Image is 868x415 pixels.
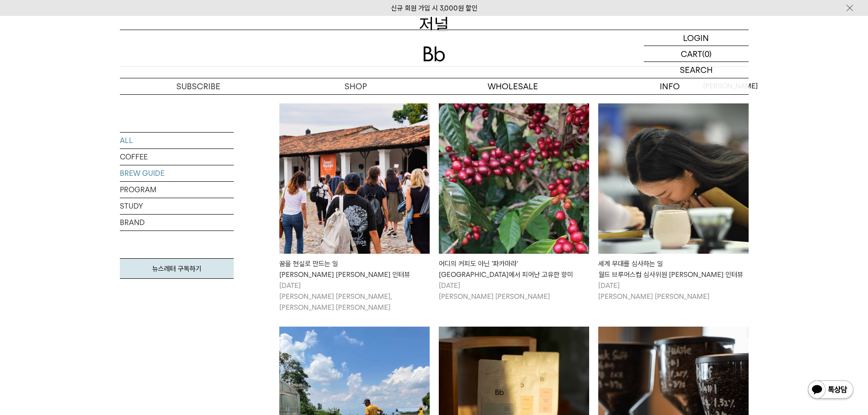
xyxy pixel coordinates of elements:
[434,78,591,94] p: WHOLESALE
[279,103,430,254] img: 꿈을 현실로 만드는 일빈보야지 탁승희 대표 인터뷰
[681,46,702,61] p: CART
[598,258,749,280] div: 세계 무대를 심사하는 일 월드 브루어스컵 심사위원 [PERSON_NAME] 인터뷰
[439,258,589,280] div: 어디의 커피도 아닌 '파카마라' [GEOGRAPHIC_DATA]에서 피어난 고유한 향미
[120,133,234,149] a: ALL
[598,103,749,254] img: 세계 무대를 심사하는 일월드 브루어스컵 심사위원 크리스티 인터뷰
[439,280,589,302] p: [DATE] [PERSON_NAME] [PERSON_NAME]
[120,149,234,165] a: COFFEE
[591,78,749,94] p: INFO
[683,30,709,46] p: LOGIN
[277,78,434,94] a: SHOP
[120,165,234,181] a: BREW GUIDE
[391,4,478,12] a: 신규 회원 가입 시 3,000원 할인
[120,258,234,279] a: 뉴스레터 구독하기
[279,280,430,313] p: [DATE] [PERSON_NAME] [PERSON_NAME], [PERSON_NAME] [PERSON_NAME]
[644,30,749,46] a: LOGIN
[807,379,854,401] img: 카카오톡 채널 1:1 채팅 버튼
[644,46,749,62] a: CART (0)
[598,103,749,302] a: 세계 무대를 심사하는 일월드 브루어스컵 심사위원 크리스티 인터뷰 세계 무대를 심사하는 일월드 브루어스컵 심사위원 [PERSON_NAME] 인터뷰 [DATE][PERSON_NA...
[279,258,430,280] div: 꿈을 현실로 만드는 일 [PERSON_NAME] [PERSON_NAME] 인터뷰
[120,215,234,231] a: BRAND
[120,198,234,214] a: STUDY
[279,103,430,313] a: 꿈을 현실로 만드는 일빈보야지 탁승희 대표 인터뷰 꿈을 현실로 만드는 일[PERSON_NAME] [PERSON_NAME] 인터뷰 [DATE][PERSON_NAME] [PERS...
[439,103,589,302] a: 어디의 커피도 아닌 '파카마라'엘살바도르에서 피어난 고유한 향미 어디의 커피도 아닌 '파카마라'[GEOGRAPHIC_DATA]에서 피어난 고유한 향미 [DATE][PERSON...
[120,182,234,198] a: PROGRAM
[439,103,589,254] img: 어디의 커피도 아닌 '파카마라'엘살바도르에서 피어난 고유한 향미
[598,280,749,302] p: [DATE] [PERSON_NAME] [PERSON_NAME]
[423,46,445,61] img: 로고
[702,46,712,61] p: (0)
[680,62,713,78] p: SEARCH
[120,78,277,94] a: SUBSCRIBE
